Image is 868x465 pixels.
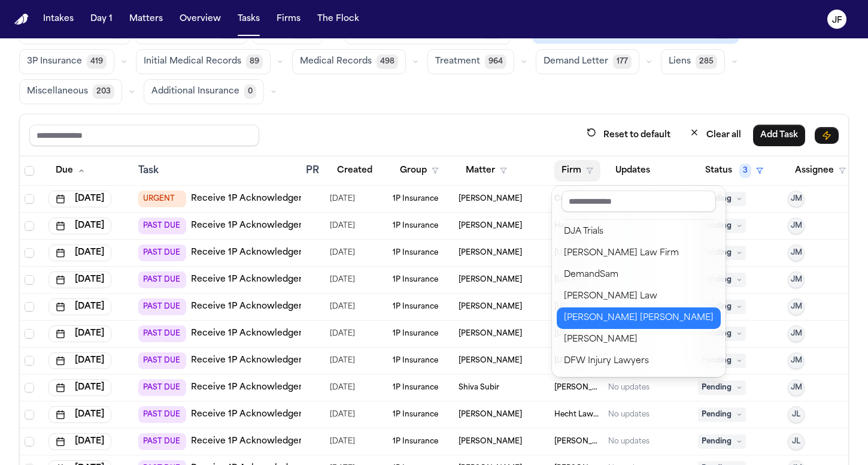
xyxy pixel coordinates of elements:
div: DFW Injury Lawyers [564,354,714,369]
div: [PERSON_NAME] Law Firm [564,246,714,261]
div: [PERSON_NAME] [564,333,714,347]
div: [PERSON_NAME] Law [564,289,714,304]
button: Firm [554,160,600,182]
div: DemandSam [564,268,714,282]
div: DJA Trials [564,225,714,239]
div: Firm [552,186,726,377]
div: [PERSON_NAME] [PERSON_NAME] [564,311,714,325]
